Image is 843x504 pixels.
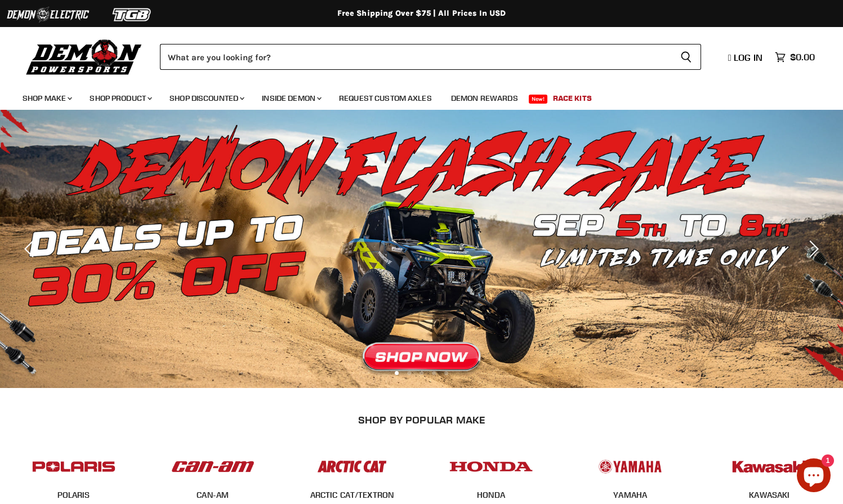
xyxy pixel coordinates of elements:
h2: SHOP BY POPULAR MAKE [14,414,829,426]
span: CAN-AM [197,490,229,501]
img: Demon Powersports [23,37,146,77]
a: Race Kits [545,87,600,110]
a: $0.00 [769,49,820,65]
a: CAN-AM [197,490,229,500]
a: Shop Product [81,87,159,110]
a: Shop Make [14,87,79,110]
inbox-online-store-chat: Shopify online store chat [793,458,834,495]
img: POPULAR_MAKE_logo_3_027535af-6171-4c5e-a9bc-f0eccd05c5d6.jpg [308,449,396,484]
img: POPULAR_MAKE_logo_1_adc20308-ab24-48c4-9fac-e3c1a623d575.jpg [169,449,257,484]
li: Page dot 4 [432,371,436,375]
form: Product [160,44,701,70]
span: Log in [734,52,762,63]
li: Page dot 5 [444,371,448,375]
a: Shop Discounted [161,87,251,110]
a: ARCTIC CAT/TEXTRON [310,490,394,500]
a: HONDA [477,490,505,500]
button: Next [801,238,823,260]
button: Search [671,44,701,70]
button: Previous [20,238,42,260]
li: Page dot 2 [407,371,411,375]
img: POPULAR_MAKE_logo_4_4923a504-4bac-4306-a1be-165a52280178.jpg [447,449,535,484]
input: Search [160,44,671,70]
a: Request Custom Axles [331,87,440,110]
a: Inside Demon [253,87,328,110]
img: Demon Electric Logo 2 [6,4,90,25]
span: YAMAHA [613,490,647,501]
li: Page dot 3 [420,371,423,375]
a: YAMAHA [613,490,647,500]
img: POPULAR_MAKE_logo_6_76e8c46f-2d1e-4ecc-b320-194822857d41.jpg [725,449,813,484]
span: KAWASAKI [749,490,790,501]
span: POLARIS [57,490,90,501]
span: New! [529,95,548,104]
a: Log in [723,52,769,63]
img: TGB Logo 2 [90,4,175,25]
a: KAWASAKI [749,490,790,500]
span: HONDA [477,490,505,501]
li: Page dot 1 [395,371,399,375]
span: $0.00 [790,52,815,63]
ul: Main menu [14,82,812,110]
img: POPULAR_MAKE_logo_2_dba48cf1-af45-46d4-8f73-953a0f002620.jpg [30,449,118,484]
a: POLARIS [57,490,90,500]
a: Demon Rewards [443,87,527,110]
span: ARCTIC CAT/TEXTRON [310,490,394,501]
img: POPULAR_MAKE_logo_5_20258e7f-293c-4aac-afa8-159eaa299126.jpg [586,449,674,484]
